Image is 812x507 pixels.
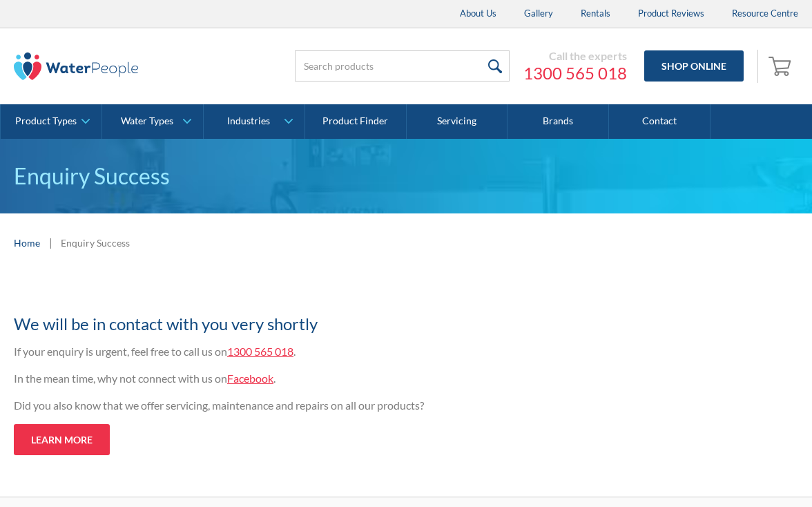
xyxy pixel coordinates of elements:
[765,50,798,83] a: Open cart
[61,236,130,250] div: Enquiry Success
[14,424,110,455] a: Learn more
[14,286,552,305] h1: Thank you for your enquiry
[15,115,77,127] div: Product Types
[102,104,203,139] a: Water Types
[47,234,54,251] div: |
[204,104,304,139] a: Industries
[14,236,40,250] a: Home
[1,104,101,139] a: Product Types
[305,104,407,139] a: Product Finder
[523,49,627,63] div: Call the experts
[14,160,798,193] p: Enquiry Success
[14,312,552,336] h2: We will be in contact with you very shortly
[523,63,627,84] a: 1300 565 018
[295,50,510,82] input: Search products
[609,104,710,139] a: Contact
[14,370,552,387] p: In the mean time, why not connect with us on .
[227,345,293,358] a: 1300 565 018
[507,104,609,139] a: Brands
[768,55,795,77] img: shopping cart
[121,115,173,127] div: Water Types
[227,115,270,127] div: Industries
[644,50,744,82] a: Shop Online
[14,343,552,360] p: If your enquiry is urgent, feel free to call us on .
[14,397,552,414] p: Did you also know that we offer servicing, maintenance and repairs on all our products?
[14,52,138,80] img: The Water People
[407,104,508,139] a: Servicing
[227,372,273,385] a: Facebook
